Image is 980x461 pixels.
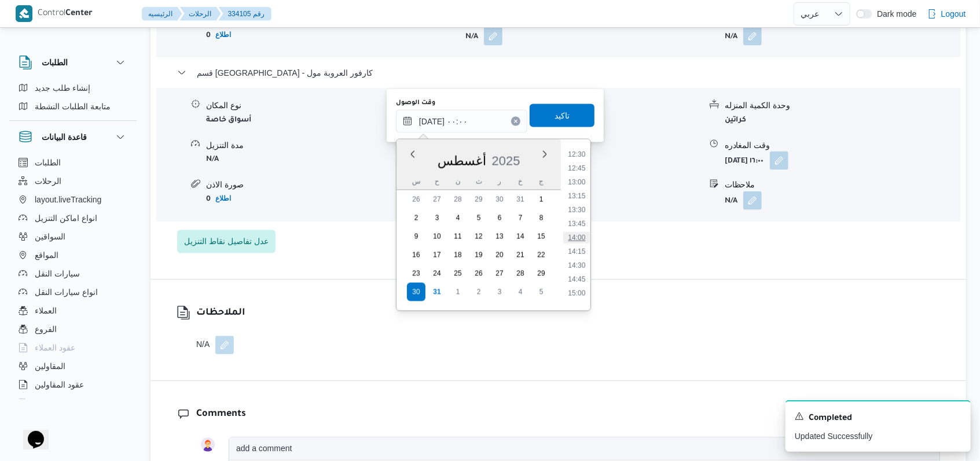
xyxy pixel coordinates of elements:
button: السواقين [14,227,132,246]
h3: الملاحظات [196,306,245,322]
b: اطلاع [215,195,231,203]
div: day-3 [428,209,446,227]
div: مدة التنزيل [206,139,441,152]
div: day-17 [428,246,446,264]
button: تاكيد [530,104,594,127]
div: day-30 [407,283,425,301]
span: عقود المقاولين [35,378,84,392]
span: أغسطس [438,154,486,168]
b: N/A [465,34,478,42]
div: نوع المكان [206,99,441,112]
div: add a comment [236,443,295,455]
div: Button. Open the year selector. 2025 is currently selected. [491,153,521,169]
li: 13:15 [563,190,590,202]
button: عقود المقاولين [14,375,132,394]
div: day-4 [449,209,467,227]
button: قسم [GEOGRAPHIC_DATA] - كارفور العروبة مول [177,66,940,80]
button: إنشاء طلب جديد [14,79,132,97]
div: day-13 [490,227,509,246]
span: قسم [GEOGRAPHIC_DATA] - كارفور العروبة مول [197,66,373,80]
span: السواقين [35,230,65,244]
div: day-22 [532,246,550,264]
button: Logout [923,2,971,25]
div: day-26 [407,190,425,209]
div: day-20 [490,246,509,264]
h3: الطلبات [42,56,68,69]
span: متابعة الطلبات النشطة [35,99,111,113]
span: المواقع [35,248,58,262]
div: ر [490,174,509,190]
div: day-30 [490,190,509,209]
h3: Comments [196,407,940,423]
button: انواع سيارات النقل [14,283,132,301]
span: المقاولين [35,359,65,373]
li: 14:30 [563,260,590,271]
b: 0 [206,196,211,204]
div: day-4 [511,283,530,301]
div: day-5 [532,283,550,301]
div: day-8 [532,209,550,227]
b: N/A [725,198,737,206]
span: الفروع [35,322,57,336]
div: day-11 [449,227,467,246]
div: day-27 [428,190,446,209]
li: 14:15 [563,246,590,257]
button: انواع اماكن التنزيل [14,209,132,227]
input: Press the down key to enter a popover containing a calendar. Press the escape key to close the po... [396,110,527,133]
span: layout.liveTracking [35,193,101,206]
div: day-7 [511,209,530,227]
div: day-6 [490,209,509,227]
li: 14:45 [563,274,590,285]
span: انواع اماكن التنزيل [35,211,97,225]
div: ج [532,174,550,190]
div: Notification [795,411,961,426]
button: Previous Month [408,150,417,159]
div: day-23 [407,264,425,283]
div: day-31 [428,283,446,301]
button: الفروع [14,320,132,338]
div: day-29 [469,190,488,209]
div: day-2 [407,209,425,227]
span: انواع سيارات النقل [35,285,98,299]
li: 15:15 [563,301,590,313]
li: 12:45 [563,163,590,174]
button: المواقع [14,246,132,264]
div: day-14 [511,227,530,246]
li: 15:00 [563,287,590,299]
div: day-9 [407,227,425,246]
button: قاعدة البيانات [19,130,127,144]
div: صورة الاذن [206,179,441,191]
li: 14:00 [563,232,590,244]
button: الرئيسيه [142,7,182,21]
div: day-12 [469,227,488,246]
span: Completed [809,412,852,426]
div: day-16 [407,246,425,264]
button: 334105 رقم [219,7,271,21]
span: 2025 [492,154,520,168]
div: Button. Open the month selector. أغسطس is currently selected. [437,153,487,169]
div: day-31 [511,190,530,209]
b: N/A [206,156,219,164]
button: عدل تفاصيل نقاط التنزيل [177,230,276,253]
div: day-21 [511,246,530,264]
div: day-18 [449,246,467,264]
div: day-10 [428,227,446,246]
b: اطلاع [215,31,231,39]
span: Dark mode [872,9,916,19]
span: الرحلات [35,174,61,188]
b: Center [66,9,93,19]
span: عقود العملاء [35,341,75,355]
div: N/A [196,336,245,355]
div: الطلبات [9,79,137,120]
div: day-15 [532,227,550,246]
li: 13:30 [563,204,590,216]
div: day-24 [428,264,446,283]
span: عدل تفاصيل نقاط التنزيل [184,235,269,249]
button: الرحلات [14,172,132,190]
button: layout.liveTracking [14,190,132,209]
div: وقت المغادره [725,139,960,152]
div: day-27 [490,264,509,283]
div: day-1 [449,283,467,301]
div: ن [449,174,467,190]
div: وحدة الكمية المنزله [725,99,960,112]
